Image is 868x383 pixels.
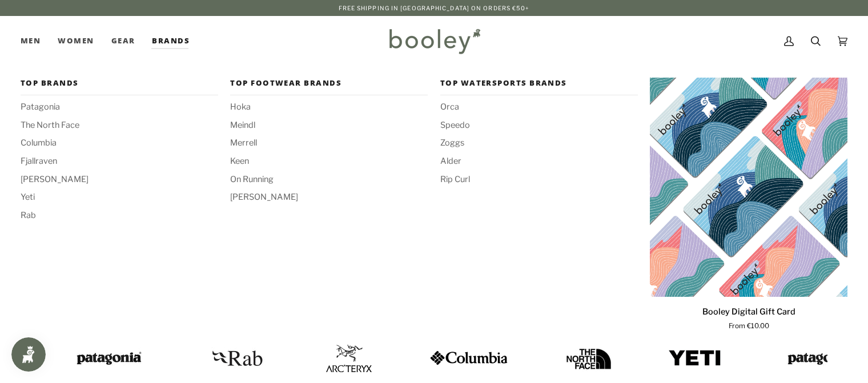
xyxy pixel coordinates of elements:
[11,337,46,372] iframe: Button to open loyalty program pop-up
[21,78,218,89] span: Top Brands
[21,119,218,132] a: The North Face
[111,35,135,47] span: Gear
[230,174,428,186] a: On Running
[650,78,847,297] product-grid-item-variant: €10.00
[650,78,847,332] product-grid-item: Booley Digital Gift Card
[729,321,769,332] span: From €10.00
[21,101,218,114] a: Patagonia
[230,119,428,132] a: Meindl
[230,101,428,114] a: Hoka
[384,25,484,58] img: Booley
[440,101,638,114] a: Orca
[230,191,428,204] a: [PERSON_NAME]
[440,137,638,150] a: Zoggs
[103,16,144,66] a: Gear
[650,301,847,332] a: Booley Digital Gift Card
[230,137,428,150] a: Merrell
[21,209,218,222] a: Rab
[440,119,638,132] a: Speedo
[21,155,218,168] a: Fjallraven
[650,78,847,297] a: Booley Digital Gift Card
[21,35,41,47] span: Men
[58,35,94,47] span: Women
[702,306,795,319] p: Booley Digital Gift Card
[21,78,218,95] a: Top Brands
[230,78,428,89] span: Top Footwear Brands
[230,78,428,95] a: Top Footwear Brands
[339,3,530,13] p: Free Shipping in [GEOGRAPHIC_DATA] on Orders €50+
[21,174,218,186] a: [PERSON_NAME]
[440,155,638,168] a: Alder
[21,16,49,66] a: Men
[440,174,638,186] a: Rip Curl
[21,191,218,204] a: Yeti
[49,16,102,66] a: Women
[230,155,428,168] a: Keen
[143,16,198,66] a: Brands
[440,78,638,95] a: Top Watersports Brands
[440,78,638,89] span: Top Watersports Brands
[143,16,198,66] div: Brands Top Brands Patagonia The North Face Columbia Fjallraven [PERSON_NAME] Yeti Rab Top Footwea...
[21,137,218,150] a: Columbia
